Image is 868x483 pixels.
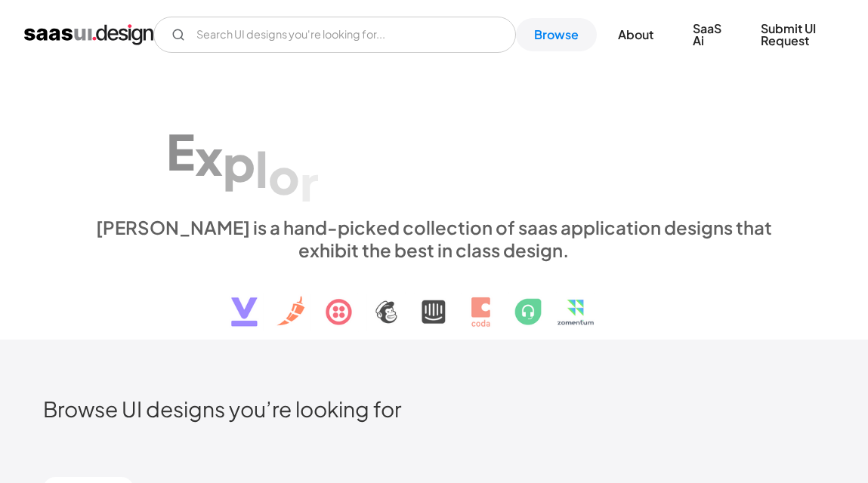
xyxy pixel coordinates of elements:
[600,18,672,51] a: About
[24,23,153,47] a: home
[195,128,223,186] div: x
[153,17,516,53] form: Email Form
[86,216,781,261] div: [PERSON_NAME] is a hand-picked collection of saas application designs that exhibit the best in cl...
[268,146,300,205] div: o
[43,395,824,422] h2: Browse UI designs you’re looking for
[205,261,663,340] img: text, icon, saas logo
[255,140,268,198] div: l
[675,12,740,57] a: SaaS Ai
[86,85,781,201] h1: Explore SaaS UI design patterns & interactions.
[153,17,516,53] input: Search UI designs you're looking for...
[743,12,844,57] a: Submit UI Request
[166,122,195,180] div: E
[223,134,255,192] div: p
[516,18,597,51] a: Browse
[300,153,319,211] div: r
